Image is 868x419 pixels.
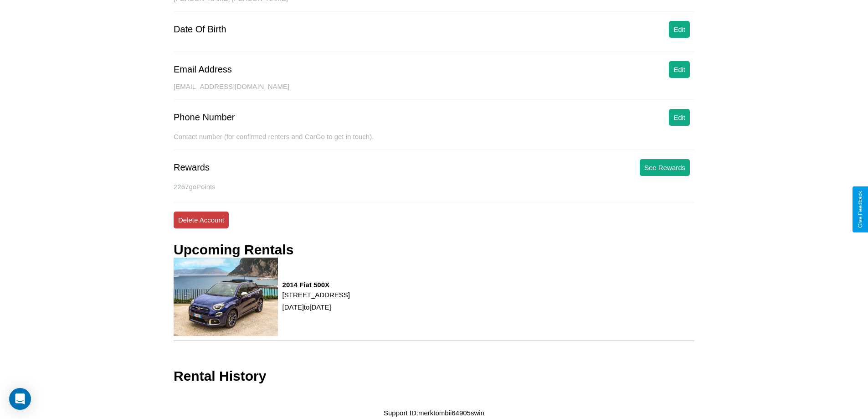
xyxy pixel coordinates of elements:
[174,133,694,150] div: Contact number (for confirmed renters and CarGo to get in touch).
[174,368,266,384] h3: Rental History
[174,162,210,173] div: Rewards
[640,159,690,176] button: See Rewards
[857,191,863,228] div: Give Feedback
[174,64,232,75] div: Email Address
[174,24,226,35] div: Date Of Birth
[384,407,484,419] p: Support ID: merktombii64905swin
[174,258,278,336] img: rental
[174,212,229,228] button: Delete Account
[282,289,350,301] p: [STREET_ADDRESS]
[282,281,350,289] h3: 2014 Fiat 500X
[282,301,350,313] p: [DATE] to [DATE]
[9,388,31,410] div: Open Intercom Messenger
[669,61,690,78] button: Edit
[669,109,690,126] button: Edit
[174,242,293,258] h3: Upcoming Rentals
[174,181,694,193] p: 2267 goPoints
[174,112,235,123] div: Phone Number
[174,83,694,100] div: [EMAIL_ADDRESS][DOMAIN_NAME]
[669,21,690,38] button: Edit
